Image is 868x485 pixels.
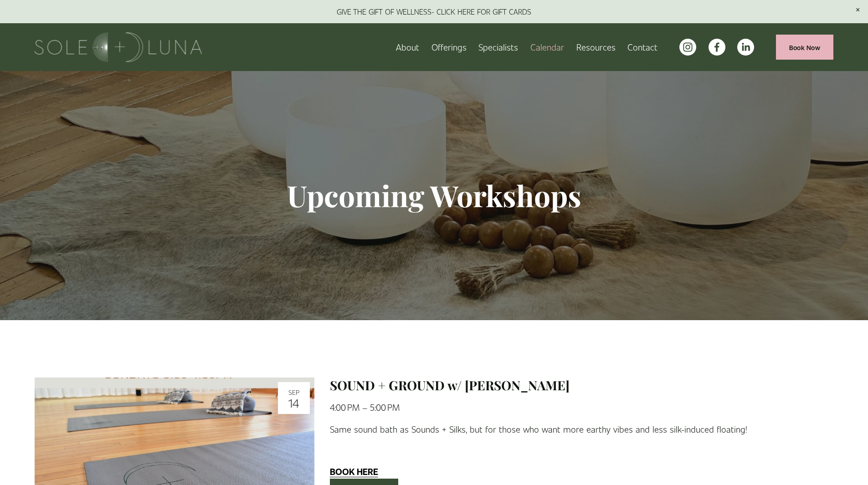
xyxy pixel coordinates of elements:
div: Sep [281,389,307,395]
a: folder dropdown [431,39,467,55]
a: Specialists [478,39,518,55]
a: LinkedIn [737,39,754,56]
span: Resources [576,40,616,54]
a: Contact [627,39,657,55]
div: 14 [281,397,307,408]
p: Same sound bath as Sounds + Silks, but for those who want more earthy vibes and less silk-induced... [330,422,833,436]
a: BOOK HERE [330,466,378,477]
a: About [396,39,419,55]
a: SOUND + GROUND w/ [PERSON_NAME] [330,377,570,393]
a: folder dropdown [576,39,616,55]
time: 4:00 PM [330,402,360,413]
strong: BOOK HERE [330,465,378,477]
time: 5:00 PM [370,402,400,413]
a: instagram-unauth [679,39,696,56]
a: Book Now [776,35,833,60]
span: Offerings [431,40,467,54]
img: Sole + Luna [35,32,202,62]
a: facebook-unauth [709,39,725,56]
a: Calendar [530,39,564,55]
h1: Upcoming Workshops [195,178,673,214]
